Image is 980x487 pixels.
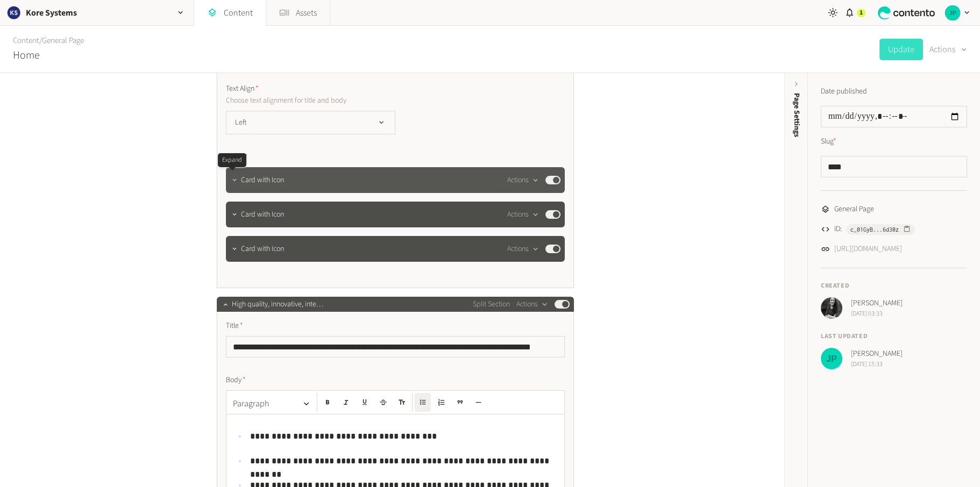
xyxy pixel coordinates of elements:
[226,95,471,106] p: Choose text alignment for title and body
[507,174,539,187] button: Actions
[39,35,42,46] span: /
[218,153,246,167] div: Expand
[821,136,836,147] label: Slug
[929,39,967,60] button: Actions
[507,208,539,221] button: Actions
[13,35,39,46] a: Content
[229,393,315,414] button: Paragraph
[821,297,842,319] img: Hollie Duncan
[507,242,539,255] button: Actions
[226,152,248,163] span: Cards
[226,83,259,95] span: Text Align
[226,375,246,386] span: Body
[860,8,863,18] span: 1
[42,35,84,46] a: General Page
[834,204,874,215] span: General Page
[851,360,903,369] span: [DATE] 15:33
[850,225,899,234] span: c_01GyB...6d30z
[821,281,967,291] h4: Created
[516,298,548,311] button: Actions
[13,47,40,63] h2: Home
[241,209,284,220] span: Card with Icon
[879,39,923,60] button: Update
[851,309,903,319] span: [DATE] 03:33
[226,111,395,134] button: Left
[834,243,902,255] a: [URL][DOMAIN_NAME]
[821,348,842,369] img: Jo Ponting
[834,224,842,235] span: ID:
[473,299,510,310] span: Split Section
[851,348,903,360] span: [PERSON_NAME]
[26,6,77,19] h2: Kore Systems
[791,93,803,137] span: Page Settings
[846,224,915,235] button: c_01GyB...6d30z
[6,5,22,20] img: Kore Systems
[241,243,284,255] span: Card with Icon
[945,5,960,20] img: Jo Ponting
[226,320,243,332] span: Title
[232,299,323,310] span: High quality, innovative, inte…
[241,175,284,186] span: Card with Icon
[851,298,903,309] span: [PERSON_NAME]
[821,86,867,97] label: Date published
[821,332,967,341] h4: Last updated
